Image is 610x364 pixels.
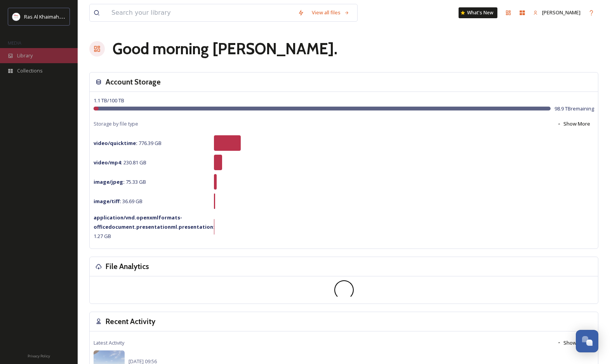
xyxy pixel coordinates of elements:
[553,116,594,131] button: Show More
[106,76,161,88] h3: Account Storage
[94,198,143,205] span: 36.69 GB
[529,5,584,20] a: [PERSON_NAME]
[94,339,124,347] span: Latest Activity
[106,316,155,327] h3: Recent Activity
[94,214,215,240] span: 1.27 GB
[8,40,21,46] span: MEDIA
[459,7,497,18] a: What's New
[24,13,134,20] span: Ras Al Khaimah Tourism Development Authority
[542,9,580,16] span: [PERSON_NAME]
[94,178,146,185] span: 75.33 GB
[94,120,138,128] span: Storage by file type
[106,261,149,272] h3: File Analytics
[94,159,146,166] span: 230.81 GB
[94,198,121,205] strong: image/tiff :
[94,97,124,104] span: 1.1 TB / 100 TB
[94,178,125,185] strong: image/jpeg :
[108,4,294,21] input: Search your library
[554,105,594,112] span: 98.9 TB remaining
[94,159,122,166] strong: video/mp4 :
[17,67,43,74] span: Collections
[576,330,598,352] button: Open Chat
[28,354,50,359] span: Privacy Policy
[94,140,162,147] span: 776.39 GB
[553,335,594,350] button: Show More
[28,351,50,360] a: Privacy Policy
[12,13,20,21] img: Logo_RAKTDA_RGB-01.png
[94,214,215,230] strong: application/vnd.openxmlformats-officedocument.presentationml.presentation :
[94,140,137,147] strong: video/quicktime :
[308,5,353,20] a: View all files
[17,52,33,59] span: Library
[113,37,337,60] h1: Good morning [PERSON_NAME] .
